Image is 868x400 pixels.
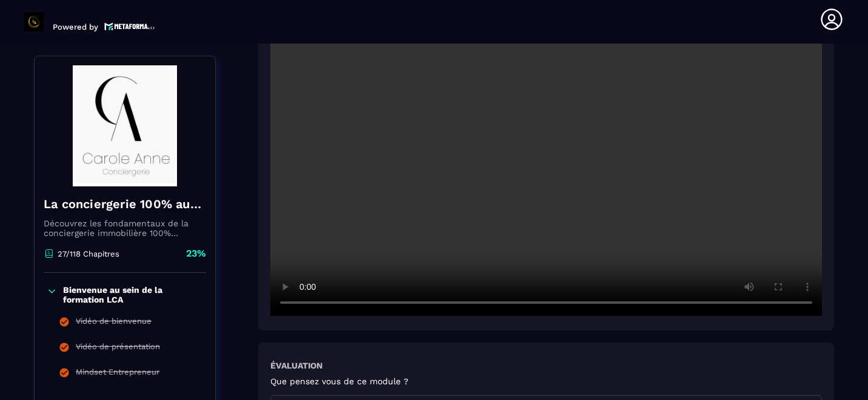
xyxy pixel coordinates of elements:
[44,218,206,238] p: Découvrez les fondamentaux de la conciergerie immobilière 100% automatisée. Cette formation est c...
[24,12,44,31] img: logo-branding
[44,195,206,212] h4: La conciergerie 100% automatisée
[76,316,152,330] div: Vidéo de bienvenue
[53,22,98,31] p: Powered by
[63,285,203,304] p: Bienvenue au sein de la formation LCA
[76,342,160,355] div: Vidéo de présentation
[104,21,155,31] img: logo
[186,247,206,260] p: 23%
[270,376,409,386] h5: Que pensez vous de ce module ?
[58,249,119,258] p: 27/118 Chapitres
[76,367,159,381] div: Mindset Entrepreneur
[44,65,206,186] img: banner
[270,361,322,370] h6: Évaluation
